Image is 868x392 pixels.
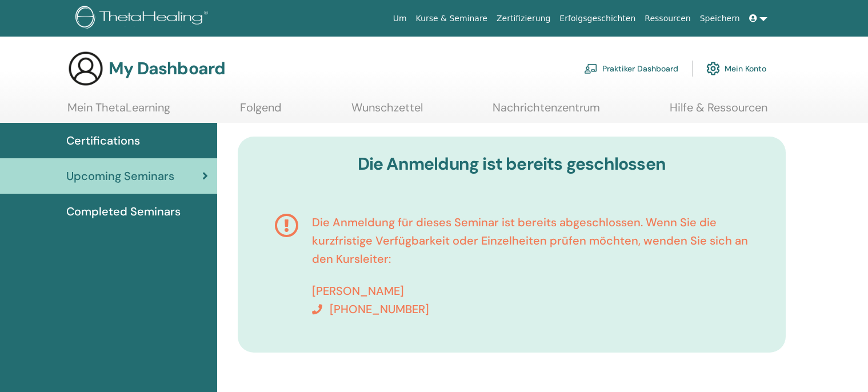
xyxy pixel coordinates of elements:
[411,8,492,29] a: Kurse & Seminare
[492,8,555,29] a: Zertifizierung
[66,167,174,185] span: Upcoming Seminars
[555,8,640,29] a: Erfolgsgeschichten
[66,132,140,149] span: Certifications
[493,101,600,123] a: Nachrichtenzentrum
[706,59,720,78] img: cog.svg
[584,63,598,74] img: chalkboard-teacher.svg
[75,6,212,31] img: logo.png
[584,56,678,81] a: Praktiker Dashboard
[351,101,423,123] a: Wunschzettel
[66,203,181,220] span: Completed Seminars
[706,56,766,81] a: Mein Konto
[389,8,411,29] a: Um
[640,8,695,29] a: Ressourcen
[330,302,429,317] span: [PHONE_NUMBER]
[240,101,282,123] a: Folgend
[312,282,749,300] p: [PERSON_NAME]
[255,154,769,174] h3: Die Anmeldung ist bereits geschlossen
[695,8,745,29] a: Speichern
[67,50,104,87] img: generic-user-icon.jpg
[312,213,749,268] p: Die Anmeldung für dieses Seminar ist bereits abgeschlossen. Wenn Sie die kurzfristige Verfügbarke...
[67,101,170,123] a: Mein ThetaLearning
[109,58,225,79] h3: My Dashboard
[670,101,767,123] a: Hilfe & Ressourcen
